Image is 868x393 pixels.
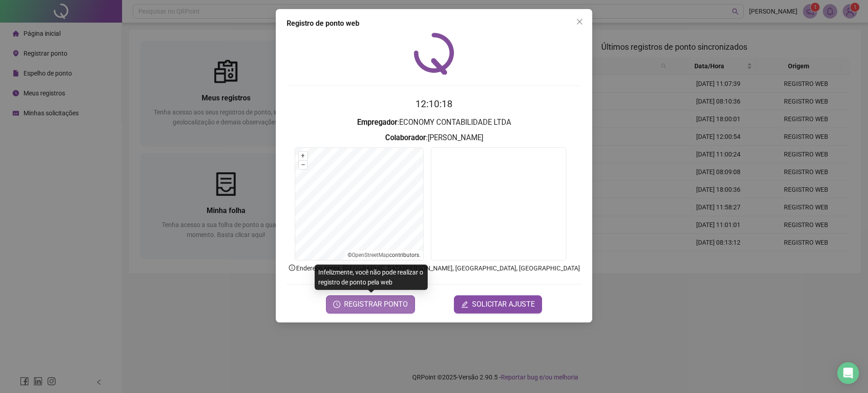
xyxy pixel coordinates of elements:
button: + [299,152,307,160]
span: close [576,18,583,25]
strong: Colaborador [385,133,426,142]
strong: Empregador [357,118,397,127]
button: – [299,161,307,169]
span: REGISTRAR PONTO [344,299,408,310]
a: OpenStreetMap [352,252,389,258]
h3: : [PERSON_NAME] [287,132,581,144]
img: QRPoint [414,33,454,75]
div: Open Intercom Messenger [837,362,859,384]
span: SOLICITAR AJUSTE [472,299,535,310]
div: Registro de ponto web [287,18,581,29]
button: REGISTRAR PONTO [326,295,415,313]
div: Infelizmente, você não pode realizar o registro de ponto pela web [315,265,428,290]
li: © contributors. [348,252,420,258]
span: edit [461,301,468,308]
p: Endereço aprox. : [GEOGRAPHIC_DATA][PERSON_NAME], [GEOGRAPHIC_DATA], [GEOGRAPHIC_DATA] [287,263,581,273]
button: editSOLICITAR AJUSTE [454,295,542,313]
h3: : ECONOMY CONTABILIDADE LTDA [287,117,581,128]
time: 12:10:18 [415,99,453,109]
span: clock-circle [333,301,340,308]
button: Close [572,14,587,29]
span: info-circle [288,264,296,272]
